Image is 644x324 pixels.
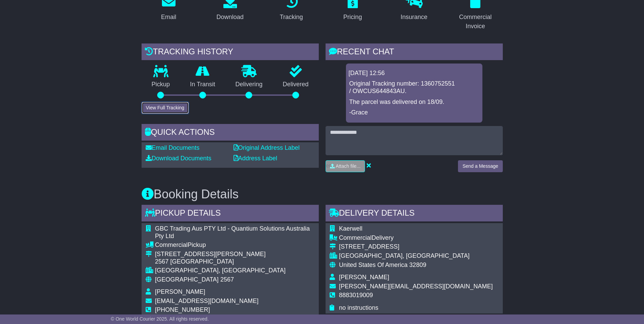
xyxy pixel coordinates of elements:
div: Tracking [280,13,303,22]
button: Send a Message [458,160,502,172]
div: RECENT CHAT [326,43,503,62]
a: Email Documents [146,144,200,151]
div: Quick Actions [142,124,319,142]
div: Commercial Invoice [453,13,498,31]
div: 2567 [GEOGRAPHIC_DATA] [155,258,315,266]
p: The parcel was delivered on 18/09. [349,98,479,106]
span: [PERSON_NAME] [339,274,389,281]
div: Delivery [339,234,493,242]
span: © One World Courier 2025. All rights reserved. [111,316,209,322]
span: Commercial [155,241,188,248]
span: 32809 [409,262,426,268]
a: Address Label [234,155,277,162]
a: Download Documents [146,155,211,162]
span: [PERSON_NAME][EMAIL_ADDRESS][DOMAIN_NAME] [339,283,493,290]
p: Delivering [225,81,273,88]
p: Original Tracking number: 1360752551 / OWCUS644843AU. [349,80,479,95]
span: no instructions [339,304,379,311]
div: [STREET_ADDRESS][PERSON_NAME] [155,251,315,258]
div: [DATE] 12:56 [349,70,480,77]
p: -Grace [349,109,479,116]
span: Commercial [339,234,372,241]
span: United States Of America [339,262,408,268]
span: 2567 [220,276,234,283]
a: Original Address Label [234,144,300,151]
div: Delivery Details [326,205,503,223]
div: Download [216,13,243,22]
p: Delivered [273,81,319,88]
span: [PERSON_NAME] [155,288,205,295]
div: [STREET_ADDRESS] [339,243,493,251]
span: 8883019009 [339,292,373,299]
h3: Booking Details [142,187,503,201]
span: GBC Trading Aus PTY Ltd - Quantium Solutions Australia Pty Ltd [155,225,310,239]
span: [EMAIL_ADDRESS][DOMAIN_NAME] [155,298,259,304]
div: Tracking history [142,43,319,62]
div: [GEOGRAPHIC_DATA], [GEOGRAPHIC_DATA] [155,267,315,274]
div: Pickup Details [142,205,319,223]
span: [PHONE_NUMBER] [155,306,210,313]
div: Pricing [343,13,362,22]
div: [GEOGRAPHIC_DATA], [GEOGRAPHIC_DATA] [339,252,493,260]
p: Pickup [142,81,180,88]
div: Email [161,13,176,22]
span: Kaerwell [339,225,363,232]
div: Insurance [401,13,427,22]
button: View Full Tracking [142,102,189,114]
span: [GEOGRAPHIC_DATA] [155,276,219,283]
p: In Transit [180,81,225,88]
div: Pickup [155,241,315,249]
